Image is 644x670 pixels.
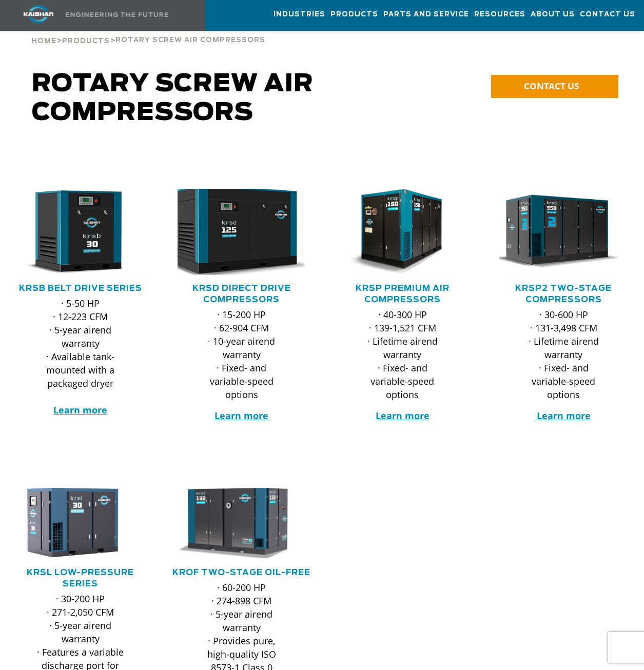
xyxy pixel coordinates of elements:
[192,284,291,304] a: KRSD Direct Drive Compressors
[37,297,124,417] p: · 5-50 HP · 12-223 CFM · 5-year airend warranty · Available tank-mounted with a packaged dryer
[214,409,268,422] a: Learn more
[27,568,134,588] a: KRSL Low-Pressure Series
[178,189,306,275] div: krsd125
[330,1,378,28] a: Products
[520,308,607,401] p: · 30-600 HP · 131-3,498 CFM · Lifetime airend warranty · Fixed- and variable-speed options
[53,404,107,416] a: Learn more
[537,409,591,422] a: Learn more
[376,409,430,422] a: Learn more
[9,189,137,275] img: krsb30
[16,486,145,559] div: krsl30
[531,1,575,28] a: About Us
[383,1,469,28] a: Parts and Service
[515,284,612,304] a: KRSP2 Two-Stage Compressors
[62,38,110,45] span: Products
[356,284,450,304] a: KRSP Premium Air Compressors
[339,189,467,275] div: krsp150
[274,9,325,21] span: Industries
[474,1,525,28] a: Resources
[198,308,285,401] p: · 15-200 HP · 62-904 CFM · 10-year airend warranty · Fixed- and variable-speed options
[62,36,110,45] a: Products
[474,9,525,21] span: Resources
[66,12,168,17] img: Engineering the future
[115,37,265,44] span: Rotary Screw Air Compressors
[331,189,459,275] img: krsp150
[31,38,56,45] span: Home
[172,568,310,577] a: KROF TWO-STAGE OIL-FREE
[499,189,628,275] div: krsp350
[524,80,579,92] span: CONTACT US
[31,36,56,45] a: Home
[359,308,446,401] p: · 40-300 HP · 139-1,521 CFM · Lifetime airend warranty · Fixed- and variable-speed options
[383,9,469,21] span: Parts and Service
[9,486,137,559] img: krsl30
[492,189,620,275] img: krsp350
[170,486,298,559] img: krof132
[580,9,635,21] span: Contact Us
[163,185,304,280] img: krsd125
[531,9,575,21] span: About Us
[19,284,142,292] a: KRSB Belt Drive Series
[330,9,378,21] span: Products
[16,189,145,275] div: krsb30
[491,75,618,98] a: CONTACT US
[178,486,306,559] div: krof132
[274,1,325,28] a: Industries
[32,72,314,125] span: Rotary Screw Air Compressors
[580,1,635,28] a: Contact Us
